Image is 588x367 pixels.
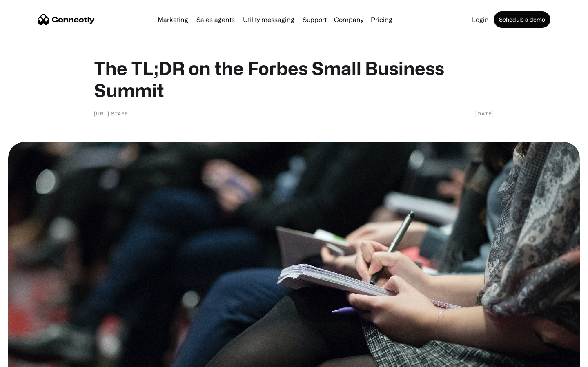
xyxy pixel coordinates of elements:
[8,353,49,364] aside: Language selected: English
[154,16,192,23] a: Marketing
[94,57,494,101] h1: The TL;DR on the Forbes Small Business Summit
[94,109,128,117] div: [URL] Staff
[475,109,494,117] div: [DATE]
[469,16,492,23] a: Login
[367,16,396,23] a: Pricing
[38,13,95,26] a: home
[332,14,366,25] div: Company
[240,16,298,23] a: Utility messaging
[193,16,238,23] a: Sales agents
[299,16,330,23] a: Support
[334,14,363,25] div: Company
[16,353,49,364] ul: Language list
[494,11,550,28] a: Schedule a demo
